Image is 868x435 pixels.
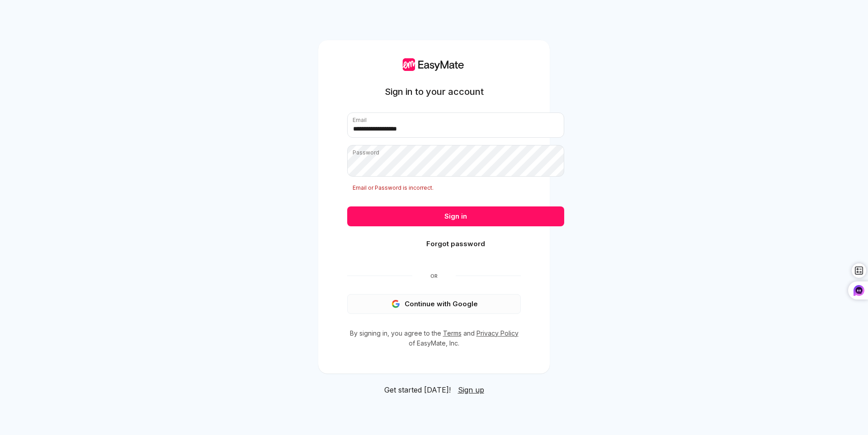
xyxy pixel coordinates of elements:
a: Terms [443,329,462,337]
p: By signing in, you agree to the and of EasyMate, Inc. [347,328,521,348]
button: Continue with Google [347,294,521,314]
button: Sign in [347,206,564,226]
span: Sign up [458,385,484,394]
button: Forgot password [347,234,564,254]
p: Email or Password is incorrect. [347,184,564,192]
h1: Sign in to your account [385,85,484,98]
span: Get started [DATE]! [384,384,451,395]
a: Privacy Policy [476,329,519,337]
span: Or [412,272,456,280]
a: Sign up [458,384,484,395]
